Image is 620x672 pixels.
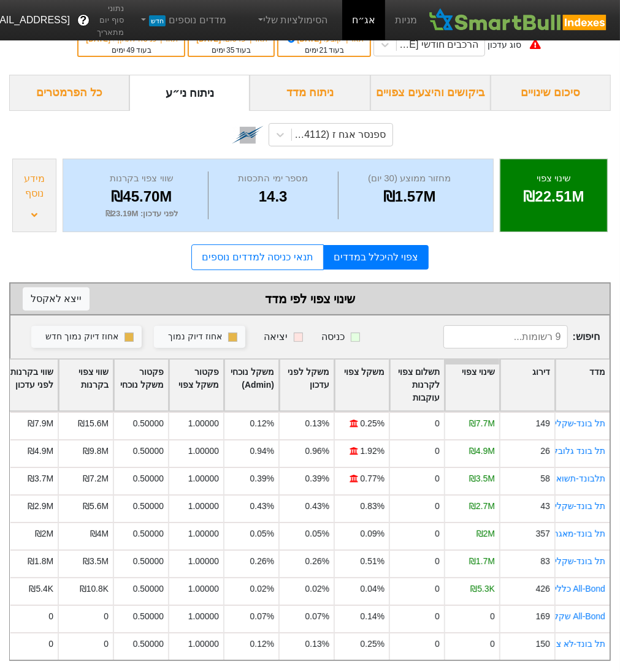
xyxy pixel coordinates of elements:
div: ₪5.3K [470,583,495,595]
div: 0.50000 [133,417,164,430]
a: הסימולציות שלי [251,8,333,32]
div: ספנסר אגח ז (1224112) [291,127,386,142]
div: Toggle SortBy [445,360,499,410]
a: All-Bond שקלי [552,611,605,621]
div: ₪1.8M [28,555,53,568]
div: ניתוח ני״ע [129,75,250,111]
div: ביקושים והיצעים צפויים [370,75,491,111]
div: 0.43% [250,500,274,513]
div: 0.12% [250,417,274,430]
span: חדש [149,15,166,26]
div: 1.00000 [188,638,219,651]
div: 0 [490,638,495,651]
a: תל בונד-שקלי 5-15 [535,501,605,511]
div: ₪4.9M [469,445,495,458]
div: מחזור ממוצע (30 יום) [342,172,478,186]
div: 0.94% [250,445,274,458]
div: 0 [435,527,440,540]
div: 0.13% [305,417,329,430]
div: Toggle SortBy [335,360,389,410]
div: 1.00000 [188,610,219,623]
div: ₪5.6M [83,500,109,513]
a: תנאי כניסה למדדים נוספים [191,244,323,270]
a: תל בונד-לא צמודות [535,639,605,649]
div: 0 [435,555,440,568]
div: 357 [536,527,550,540]
div: 0.25% [361,417,385,430]
div: 83 [541,555,550,568]
div: 0.77% [361,472,385,485]
div: ₪2.9M [28,500,53,513]
div: ₪7.9M [28,417,53,430]
div: מספר ימי התכסות [212,172,335,186]
div: 0.50000 [133,610,164,623]
div: ₪5.4K [29,583,53,595]
a: תל בונד-מאגר [554,529,606,538]
div: ₪9.8M [83,445,109,458]
div: 0 [435,445,440,458]
div: Toggle SortBy [556,360,610,410]
div: Toggle SortBy [500,360,554,410]
div: שינוי צפוי לפי מדד [23,290,597,308]
div: 0.96% [305,445,329,458]
div: 0.39% [305,472,329,485]
div: 169 [536,610,550,623]
div: ₪3.5M [469,472,495,485]
div: שינוי צפוי [516,172,592,186]
div: 43 [541,500,550,513]
div: ₪7.7M [469,417,495,430]
div: שווי צפוי בקרנות [78,172,205,186]
a: תל בונד-שקלי [555,418,606,428]
input: 9 רשומות... [443,325,567,349]
div: Toggle SortBy [114,360,168,410]
div: 0.50000 [133,583,164,595]
span: 35 [226,46,234,55]
div: 0.02% [250,583,274,595]
div: ₪15.6M [78,417,109,430]
div: 0.05% [305,527,329,540]
div: ₪7.2M [83,472,109,485]
a: תל בונד גלובל שקלי [532,446,605,456]
div: 0 [104,638,109,651]
div: 0 [435,472,440,485]
button: אחוז דיוק נמוך [154,326,245,348]
div: ₪1.57M [342,186,478,208]
div: Toggle SortBy [169,360,223,410]
div: 1.00000 [188,500,219,513]
div: ₪10.8K [80,583,109,595]
div: כניסה [321,330,345,344]
div: ₪4M [90,527,109,540]
div: Toggle SortBy [280,360,334,410]
div: 0.04% [361,583,385,595]
div: ₪3.5M [83,555,109,568]
div: 0.14% [361,610,385,623]
div: סיכום שינויים [491,75,611,111]
a: מדדים נוספיםחדש [134,8,231,32]
a: All-Bond כללי [555,584,605,594]
a: תלבונד-תשואות שקלי [527,474,606,483]
div: ₪2M [476,527,495,540]
div: 0.25% [361,638,385,651]
div: 26 [541,445,550,458]
div: הרכבים חודשי [DATE] [396,37,478,52]
div: 0.13% [305,638,329,651]
div: לפני עדכון : ₪23.19M [78,208,205,220]
button: אחוז דיוק נמוך חדש [31,326,142,348]
div: Toggle SortBy [390,360,444,410]
div: 1.00000 [188,445,219,458]
div: 1.92% [361,445,385,458]
div: 0.26% [305,555,329,568]
div: ₪22.51M [516,186,592,208]
div: 1.00000 [188,417,219,430]
div: 0 [104,610,109,623]
div: 0.83% [361,500,385,513]
div: 1.00000 [188,555,219,568]
div: בעוד ימים [195,45,267,56]
div: 14.3 [212,186,335,208]
a: תל בונד-שקלי A [546,556,605,566]
div: אחוז דיוק נמוך חדש [45,330,118,344]
div: 0 [435,583,440,595]
div: 0 [48,610,53,623]
div: 0 [435,610,440,623]
div: 0 [435,417,440,430]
